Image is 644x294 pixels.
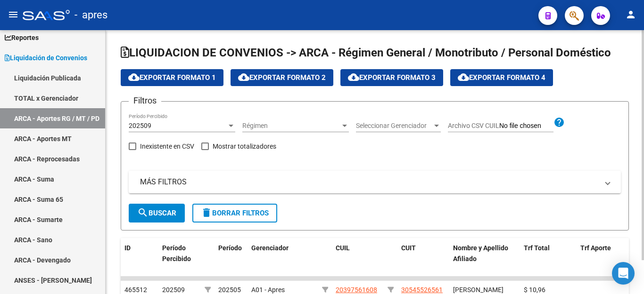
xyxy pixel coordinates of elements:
span: Liquidación de Convenios [5,53,87,63]
mat-icon: delete [201,207,212,218]
span: LIQUIDACION DE CONVENIOS -> ARCA - Régimen General / Monotributo / Personal Doméstico [121,46,611,59]
span: Buscar [137,209,176,217]
input: Archivo CSV CUIL [499,122,553,130]
datatable-header-cell: Período Percibido [158,238,201,279]
span: Inexistente en CSV [140,141,194,152]
span: 202505 [218,286,241,294]
span: Gerenciador [251,244,289,252]
span: Período Percibido [162,244,191,262]
span: Período [218,244,242,252]
span: CUIL [336,244,350,252]
mat-icon: cloud_download [128,72,140,83]
span: 20397561608 [336,286,377,294]
button: Borrar Filtros [192,204,277,222]
button: Exportar Formato 4 [450,69,553,86]
span: $ 10,96 [524,286,545,294]
span: [PERSON_NAME] [453,286,504,294]
mat-icon: cloud_download [238,72,249,83]
mat-icon: menu [8,9,19,20]
span: Reportes [5,32,39,43]
span: 202509 [162,286,185,294]
h3: Filtros [129,94,161,107]
span: - apres [74,5,107,25]
span: Exportar Formato 2 [238,73,326,82]
span: Exportar Formato 4 [458,73,545,82]
datatable-header-cell: Trf Total [520,238,577,279]
mat-icon: cloud_download [458,72,469,83]
mat-icon: cloud_download [348,72,359,83]
span: Exportar Formato 1 [128,73,216,82]
span: Seleccionar Gerenciador [356,122,432,130]
button: Exportar Formato 3 [340,69,443,86]
span: 465512 [124,286,147,294]
datatable-header-cell: CUIL [332,238,384,279]
button: Exportar Formato 1 [121,69,223,86]
datatable-header-cell: Período [215,238,248,279]
span: Archivo CSV CUIL [448,122,499,129]
span: CUIT [401,244,416,252]
datatable-header-cell: Trf Aporte [577,238,633,279]
span: ID [124,244,131,252]
datatable-header-cell: Nombre y Apellido Afiliado [449,238,520,279]
span: 30545526561 [401,286,443,294]
span: A01 - Apres [251,286,285,294]
datatable-header-cell: Gerenciador [248,238,318,279]
mat-expansion-panel-header: MÁS FILTROS [129,171,621,193]
datatable-header-cell: ID [121,238,158,279]
button: Buscar [129,204,185,222]
span: Borrar Filtros [201,209,269,217]
div: Open Intercom Messenger [612,262,635,285]
datatable-header-cell: CUIT [397,238,449,279]
mat-panel-title: MÁS FILTROS [140,177,598,187]
span: Nombre y Apellido Afiliado [453,244,508,262]
span: Mostrar totalizadores [213,141,276,152]
mat-icon: search [137,207,149,218]
mat-icon: help [553,117,565,128]
span: Régimen [242,122,340,130]
span: Exportar Formato 3 [348,73,436,82]
span: Trf Aporte [580,244,611,252]
span: 202509 [129,122,151,129]
mat-icon: person [625,9,636,20]
button: Exportar Formato 2 [231,69,333,86]
span: Trf Total [524,244,550,252]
